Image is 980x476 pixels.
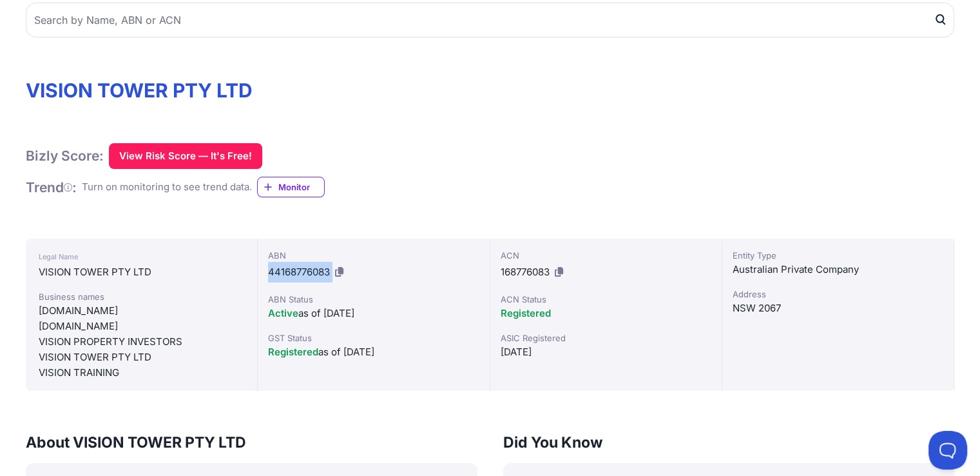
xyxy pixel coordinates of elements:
h3: Did You Know [503,432,955,453]
div: ACN [501,249,711,262]
span: Monitor [278,181,324,193]
span: 168776083 [501,266,550,278]
div: Business names [39,290,244,303]
div: ASIC Registered [501,332,711,344]
div: [DATE] [501,344,711,360]
h1: Bizly Score: [26,147,104,164]
span: Registered [268,346,318,358]
h1: VISION TOWER PTY LTD [26,79,954,102]
div: ABN [268,249,479,262]
div: as of [DATE] [268,344,479,360]
div: as of [DATE] [268,306,479,321]
h3: About VISION TOWER PTY LTD [26,432,477,453]
input: Search by Name, ABN or ACN [26,3,954,37]
div: Entity Type [733,249,943,262]
div: [DOMAIN_NAME] [39,319,244,334]
div: GST Status [268,332,479,344]
div: Australian Private Company [733,262,943,277]
span: Registered [501,307,551,319]
div: VISION PROPERTY INVESTORS [39,334,244,350]
div: Legal Name [39,249,244,264]
div: Address [733,288,943,301]
div: Turn on monitoring to see trend data. [82,180,252,195]
span: 44168776083 [268,266,330,278]
h1: Trend : [26,179,77,196]
div: VISION TRAINING [39,365,244,381]
a: Monitor [257,177,325,197]
iframe: Toggle Customer Support [928,431,967,470]
div: VISION TOWER PTY LTD [39,264,244,280]
span: Active [268,307,298,319]
div: ABN Status [268,293,479,306]
div: [DOMAIN_NAME] [39,303,244,319]
div: ACN Status [501,293,711,306]
div: VISION TOWER PTY LTD [39,350,244,365]
button: View Risk Score — It's Free! [109,143,262,169]
div: NSW 2067 [733,301,943,316]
